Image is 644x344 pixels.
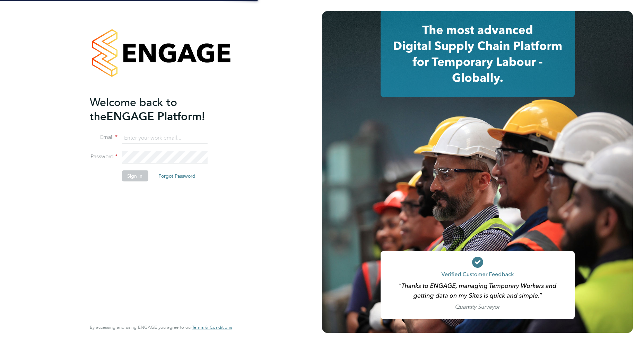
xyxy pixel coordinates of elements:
h2: ENGAGE Platform! [90,95,225,123]
label: Email [90,134,118,141]
label: Password [90,153,118,160]
a: Terms & Conditions [192,325,232,330]
span: Welcome back to the [90,95,177,123]
button: Forgot Password [153,170,201,182]
input: Enter your work email... [122,132,207,144]
button: Sign In [122,170,148,182]
span: By accessing and using ENGAGE you agree to our [90,324,232,330]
